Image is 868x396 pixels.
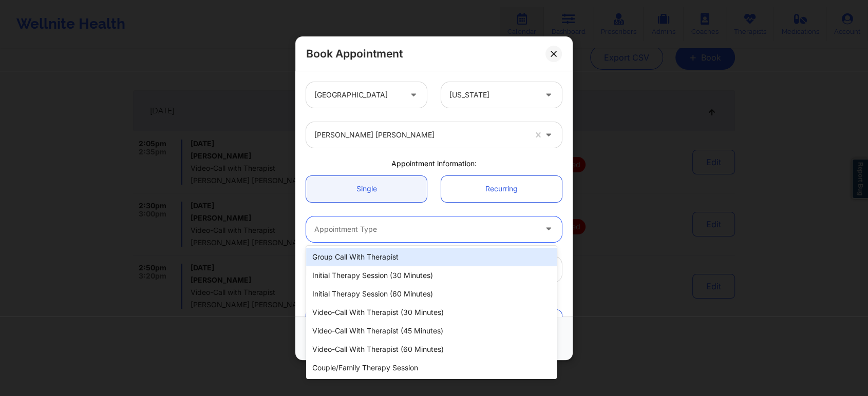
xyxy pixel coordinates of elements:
[314,82,401,108] div: [GEOGRAPHIC_DATA]
[306,266,557,285] div: Initial Therapy Session (30 minutes)
[449,82,536,108] div: [US_STATE]
[306,248,557,266] div: Group Call with Therapist
[306,175,427,202] a: Single
[314,122,526,148] div: [PERSON_NAME] [PERSON_NAME]
[306,303,557,322] div: Video-Call with Therapist (30 minutes)
[299,159,569,169] div: Appointment information:
[306,285,557,303] div: Initial Therapy Session (60 minutes)
[306,322,557,340] div: Video-Call with Therapist (45 minutes)
[306,340,557,359] div: Video-Call with Therapist (60 minutes)
[306,47,403,61] h2: Book Appointment
[441,175,562,202] a: Recurring
[306,359,557,377] div: Couple/Family Therapy Session
[299,292,569,303] div: Patient information:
